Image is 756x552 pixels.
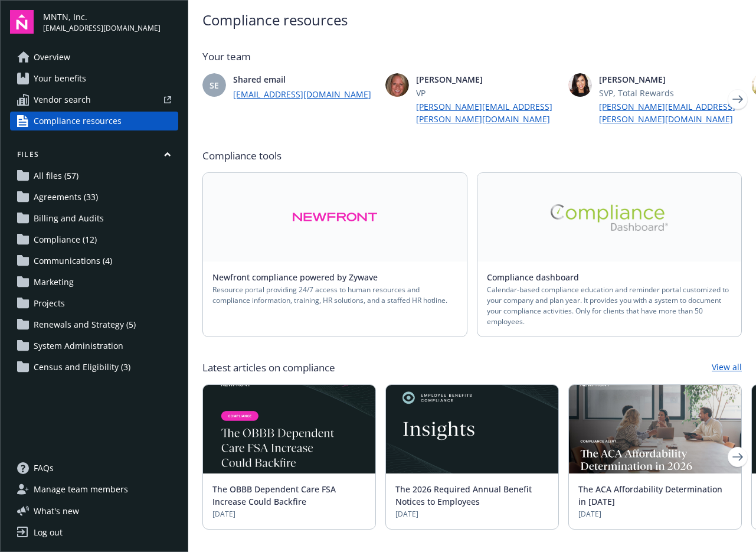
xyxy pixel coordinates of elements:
[395,484,532,507] a: The 2026 Required Annual Benefit Notices to Employees
[10,166,178,185] a: All files (57)
[34,69,86,88] span: Your benefits
[487,285,732,327] span: Calendar-based compliance education and reminder portal customized to your company and plan year....
[10,112,178,130] a: Compliance resources
[34,315,136,334] span: Renewals and Strategy (5)
[202,9,742,31] span: Compliance resources
[203,385,375,473] img: BLOG-Card Image - Compliance - OBBB Dep Care FSA - 08-01-25.jpg
[10,294,178,313] a: Projects
[386,385,558,473] img: Card Image - EB Compliance Insights.png
[34,90,91,109] span: Vendor search
[202,361,335,375] span: Latest articles on compliance
[34,480,128,499] span: Manage team members
[34,337,123,355] span: System Administration
[395,509,549,520] span: [DATE]
[202,50,742,64] span: Your team
[728,448,747,466] a: Next
[43,11,161,23] span: MNTN, Inc.
[487,272,588,283] a: Compliance dashboard
[34,523,63,542] div: Log out
[477,173,741,262] a: Alt
[728,90,747,109] a: Next
[10,358,178,377] a: Census and Eligibility (3)
[212,285,457,306] span: Resource portal providing 24/7 access to human resources and compliance information, training, HR...
[34,166,78,185] span: All files (57)
[10,251,178,270] a: Communications (4)
[10,480,178,499] a: Manage team members
[34,209,104,228] span: Billing and Audits
[712,361,742,375] a: View all
[292,204,378,231] img: Alt
[212,272,387,283] a: Newfront compliance powered by Zywave
[578,484,722,507] a: The ACA Affordability Determination in [DATE]
[34,230,97,249] span: Compliance (12)
[43,23,161,34] span: [EMAIL_ADDRESS][DOMAIN_NAME]
[416,100,559,125] a: [PERSON_NAME][EMAIL_ADDRESS][PERSON_NAME][DOMAIN_NAME]
[568,73,592,97] img: photo
[34,505,79,517] span: What ' s new
[34,188,98,207] span: Agreements (33)
[233,73,376,86] span: Shared email
[34,459,54,478] span: FAQs
[34,273,74,292] span: Marketing
[34,112,122,130] span: Compliance resources
[34,358,130,377] span: Census and Eligibility (3)
[10,273,178,292] a: Marketing
[599,100,742,125] a: [PERSON_NAME][EMAIL_ADDRESS][PERSON_NAME][DOMAIN_NAME]
[210,79,219,92] span: SE
[10,188,178,207] a: Agreements (33)
[578,509,732,520] span: [DATE]
[10,337,178,355] a: System Administration
[10,505,98,517] button: What's new
[10,48,178,67] a: Overview
[34,294,65,313] span: Projects
[10,230,178,249] a: Compliance (12)
[10,10,34,34] img: navigator-logo.svg
[10,69,178,88] a: Your benefits
[599,73,742,86] span: [PERSON_NAME]
[43,10,178,34] button: MNTN, Inc.[EMAIL_ADDRESS][DOMAIN_NAME]
[10,315,178,334] a: Renewals and Strategy (5)
[233,88,376,100] a: [EMAIL_ADDRESS][DOMAIN_NAME]
[385,73,409,97] img: photo
[212,484,336,507] a: The OBBB Dependent Care FSA Increase Could Backfire
[10,149,178,164] button: Files
[599,87,742,99] span: SVP, Total Rewards
[10,90,178,109] a: Vendor search
[203,173,467,262] a: Alt
[569,385,741,473] img: BLOG+Card Image - Compliance - ACA Affordability 2026 07-18-25.jpg
[202,149,742,163] span: Compliance tools
[10,209,178,228] a: Billing and Audits
[34,251,112,270] span: Communications (4)
[551,204,669,231] img: Alt
[416,73,559,86] span: [PERSON_NAME]
[10,459,178,478] a: FAQs
[212,509,366,520] span: [DATE]
[34,48,70,67] span: Overview
[416,87,559,99] span: VP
